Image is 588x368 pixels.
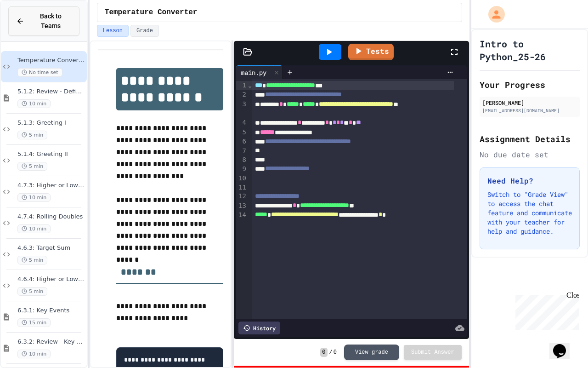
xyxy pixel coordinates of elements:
div: 9 [236,165,248,174]
div: 6 [236,137,248,146]
span: Temperature Converter [105,7,198,18]
span: 0 [334,349,337,356]
div: My Account [479,4,507,25]
span: 5.1.2: Review - Defining Functions [17,88,85,96]
span: 4.7.4: Rolling Doubles [17,213,85,221]
h2: Assignment Details [480,132,580,145]
span: 5.1.3: Greeting I [17,119,85,127]
span: No time set [17,68,62,77]
div: 7 [236,147,248,156]
iframe: chat widget [512,291,579,330]
h2: Your Progress [480,78,580,91]
div: 10 [236,174,248,183]
div: 2 [236,90,248,99]
div: 5 [236,128,248,137]
span: 10 min [17,99,51,108]
span: 10 min [17,224,51,233]
div: 11 [236,183,248,192]
span: 5 min [17,287,47,296]
span: 5 min [17,131,47,139]
span: Back to Teams [30,11,72,31]
div: 12 [236,192,248,201]
div: History [238,322,280,334]
span: Submit Answer [411,349,454,356]
span: 6.3.1: Key Events [17,307,85,315]
h1: Intro to Python_25-26 [480,37,580,63]
div: Chat with us now!Close [4,4,63,58]
div: 13 [236,201,248,211]
span: 4.6.3: Target Sum [17,244,85,252]
button: View grade [344,345,399,360]
button: Submit Answer [404,345,462,360]
button: Grade [130,25,159,37]
span: Temperature Converter [17,57,85,64]
div: 8 [236,155,248,165]
iframe: chat widget [549,331,579,359]
p: Switch to "Grade View" to access the chat feature and communicate with your teacher for help and ... [487,190,572,236]
button: Back to Teams [8,6,79,36]
span: 0 [320,348,327,357]
div: 1 [236,81,248,90]
span: / [329,349,333,356]
div: main.py [236,65,283,79]
a: Tests [348,44,394,60]
span: 15 min [17,318,51,327]
h3: Need Help? [487,175,572,186]
span: 5 min [17,162,47,171]
div: 14 [236,211,248,220]
div: 3 [236,100,248,119]
span: 10 min [17,193,51,202]
span: 6.3.2: Review - Key Events [17,338,85,346]
div: [EMAIL_ADDRESS][DOMAIN_NAME] [482,107,577,114]
span: 10 min [17,350,51,358]
span: 5 min [17,256,47,264]
span: 5.1.4: Greeting II [17,150,85,158]
button: Lesson [97,25,129,37]
div: No due date set [480,149,580,160]
span: 4.7.3: Higher or Lower II [17,182,85,190]
span: Fold line [248,81,252,89]
div: 4 [236,118,248,127]
div: main.py [236,68,271,77]
span: 4.6.4: Higher or Lower I [17,276,85,283]
div: [PERSON_NAME] [482,98,577,107]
